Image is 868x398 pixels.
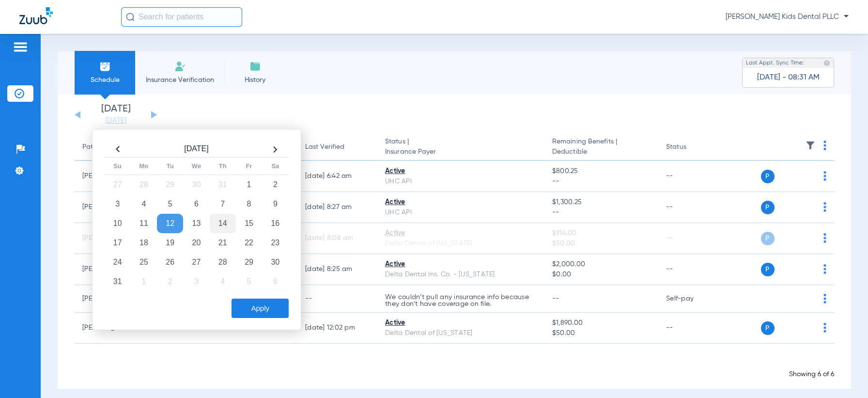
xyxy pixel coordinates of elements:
th: Status [658,134,724,161]
span: P [761,263,775,276]
span: P [761,170,775,183]
input: Search for patients [121,7,242,27]
span: Deductible [552,147,651,157]
li: [DATE] [87,104,145,126]
span: $1,890.00 [552,318,651,328]
img: Manual Insurance Verification [174,61,186,72]
span: Schedule [82,75,128,85]
span: History [232,75,278,85]
div: Delta Dental of [US_STATE] [385,239,537,249]
div: Last Verified [305,142,344,152]
th: Remaining Benefits | [544,134,658,161]
span: Insurance Verification [142,75,217,85]
td: [DATE] 6:42 AM [297,161,377,192]
td: -- [297,285,377,313]
td: [DATE] 8:25 AM [297,254,377,285]
iframe: Chat Widget [820,351,868,398]
td: Self-pay [658,285,724,313]
td: [DATE] 12:02 PM [297,313,377,344]
span: -- [552,176,651,187]
span: Insurance Payer [385,147,537,157]
img: hamburger-icon [13,41,28,53]
div: Delta Dental Ins. Co. - [US_STATE] [385,270,537,280]
div: Patient Name [82,142,164,152]
span: P [761,232,775,245]
p: We couldn’t pull any insurance info because they don’t have coverage on file. [385,294,537,307]
td: -- [658,161,724,192]
span: P [761,321,775,335]
th: [DATE] [131,142,262,158]
div: UHC API [385,176,537,187]
span: Last Appt. Sync Time: [746,58,804,68]
span: $2,000.00 [552,259,651,270]
div: Active [385,197,537,207]
img: group-dot-blue.svg [823,294,826,303]
div: UHC API [385,207,537,218]
img: last sync help info [823,60,830,66]
td: [DATE] 8:27 AM [297,192,377,223]
span: $0.00 [552,270,651,280]
td: -- [658,254,724,285]
img: group-dot-blue.svg [823,233,826,243]
img: History [249,61,261,72]
div: Active [385,166,537,176]
span: -- [552,295,559,302]
img: filter.svg [806,141,815,150]
img: Zuub Logo [19,7,53,24]
div: Active [385,318,537,328]
img: Schedule [99,61,111,72]
img: group-dot-blue.svg [823,323,826,333]
div: Delta Dental of [US_STATE] [385,328,537,338]
div: Active [385,228,537,239]
img: group-dot-blue.svg [823,202,826,212]
img: group-dot-blue.svg [823,264,826,274]
span: P [761,201,775,214]
span: $50.00 [552,239,651,249]
button: Apply [232,299,289,318]
span: [DATE] - 08:31 AM [757,73,820,82]
img: Search Icon [126,13,135,21]
td: -- [658,192,724,223]
td: [DATE] 8:08 AM [297,223,377,254]
img: group-dot-blue.svg [823,141,826,150]
span: Showing 6 of 6 [789,371,834,378]
img: group-dot-blue.svg [823,171,826,181]
span: -- [552,207,651,218]
th: Status | [377,134,544,161]
td: -- [658,313,724,344]
div: Patient Name [82,142,125,152]
td: -- [658,223,724,254]
span: [PERSON_NAME] Kids Dental PLLC [726,12,849,22]
span: $50.00 [552,328,651,338]
div: Last Verified [305,142,370,152]
a: [DATE] [87,116,145,126]
span: $1,300.25 [552,197,651,207]
div: Active [385,259,537,270]
span: $914.00 [552,228,651,239]
span: $800.25 [552,166,651,176]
